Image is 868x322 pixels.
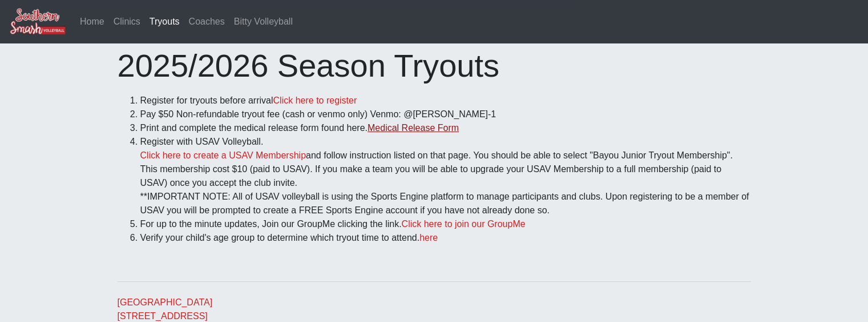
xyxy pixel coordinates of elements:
[75,10,109,33] a: Home
[118,46,751,85] h1: 2025/2026 Season Tryouts
[419,233,438,243] a: here
[229,10,297,33] a: Bitty Volleyball
[184,10,229,33] a: Coaches
[273,96,357,105] a: Click here to register
[140,217,751,231] li: For up to the minute updates, Join our GroupMe clicking the link.
[140,135,751,217] li: Register with USAV Volleyball. and follow instruction listed on that page. You should be able to ...
[140,121,751,135] li: Print and complete the medical release form found here.
[368,123,459,133] a: Medical Release Form
[140,231,751,245] li: Verify your child's age group to determine which tryout time to attend.
[140,94,751,108] li: Register for tryouts before arrival
[145,10,184,33] a: Tryouts
[109,10,145,33] a: Clinics
[9,7,66,35] img: Southern Smash Volleyball
[402,219,526,229] a: Click here to join our GroupMe
[140,108,751,121] li: Pay $50 Non-refundable tryout fee (cash or venmo only) Venmo: @[PERSON_NAME]-1
[140,150,306,160] a: Click here to create a USAV Membership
